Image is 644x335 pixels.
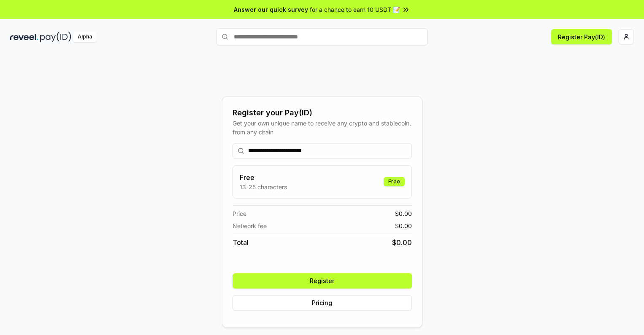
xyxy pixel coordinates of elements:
[233,209,246,218] span: Price
[384,177,405,186] div: Free
[233,119,412,136] div: Get your own unique name to receive any crypto and stablecoin, from any chain
[10,32,38,42] img: reveel_dark
[233,237,249,248] span: Total
[395,221,412,230] span: $ 0.00
[395,209,412,218] span: $ 0.00
[392,237,412,248] span: $ 0.00
[240,172,287,182] h3: Free
[551,29,612,44] button: Register Pay(ID)
[233,221,267,230] span: Network fee
[73,32,97,42] div: Alpha
[233,107,412,119] div: Register your Pay(ID)
[40,32,71,42] img: pay_id
[234,5,308,14] span: Answer our quick survey
[310,5,400,14] span: for a chance to earn 10 USDT 📝
[240,182,287,191] p: 13-25 characters
[233,295,412,310] button: Pricing
[233,273,412,289] button: Register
